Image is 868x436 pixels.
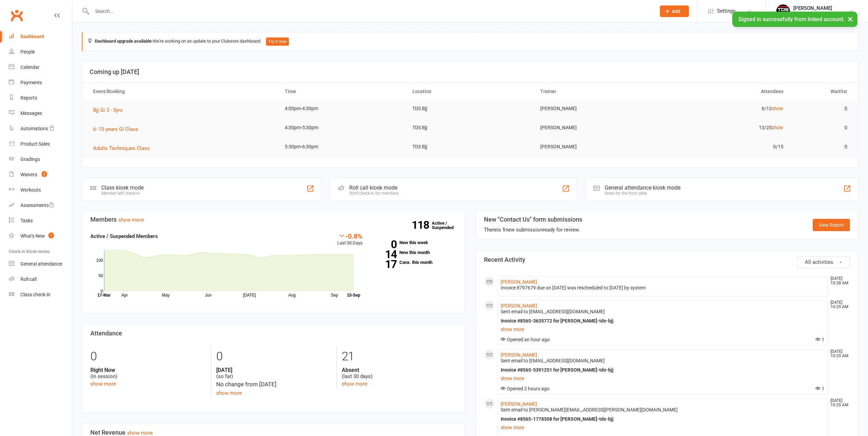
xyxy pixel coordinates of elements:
[90,429,457,436] h3: Net Revenue
[266,37,289,46] button: Try it now
[9,213,72,228] a: Tasks
[501,318,825,324] div: Invoice #8565-3635772 for [PERSON_NAME]-tds-bjj
[20,187,41,193] div: Workouts
[42,171,47,177] span: 2
[501,386,549,391] span: Opened 2 hours ago
[662,139,790,155] td: 0/15
[484,226,582,234] div: There is new submission ready for review.
[534,139,662,155] td: [PERSON_NAME]
[337,232,363,240] div: -0.8%
[373,239,397,250] strong: 0
[93,144,155,152] button: Adults Techniques Class
[406,83,534,100] th: Location
[827,349,850,358] time: [DATE] 10:29 AM
[9,182,72,198] a: Workouts
[216,367,331,373] strong: [DATE]
[216,380,331,389] div: No change from [DATE]
[93,106,128,114] button: Bjj Gi 3 - 5yrs
[9,152,72,167] a: Gradings
[279,101,407,117] td: 4:00pm-4:30pm
[90,367,206,380] div: (in session)
[82,32,858,51] div: We're working on an update to your Clubworx dashboard.
[9,287,72,302] a: Class kiosk mode
[501,374,825,383] a: show more
[9,75,72,90] a: Payments
[20,172,37,177] div: Waivers
[432,216,462,235] a: 118Active / Suspended
[90,330,457,337] h3: Attendance
[279,139,407,155] td: 5:30pm-6:30pm
[342,346,457,367] div: 21
[9,90,72,106] a: Reports
[790,120,853,136] td: 0
[672,9,680,14] span: Add
[101,184,144,191] div: Class kiosk mode
[87,83,279,100] th: Event/Booking
[805,259,833,265] span: All activities
[534,83,662,100] th: Trainer
[662,83,790,100] th: Attendees
[90,381,116,387] a: show more
[790,101,853,117] td: 0
[501,401,537,407] a: [PERSON_NAME]
[9,167,72,182] a: Waivers 2
[501,358,605,363] span: Sent email to [EMAIL_ADDRESS][DOMAIN_NAME]
[501,423,825,432] a: show more
[20,233,45,239] div: What's New
[484,256,850,263] h3: Recent Activity
[20,110,42,116] div: Messages
[20,292,50,297] div: Class check-in
[20,218,33,223] div: Tasks
[90,346,206,367] div: 0
[20,202,54,208] div: Assessments
[406,139,534,155] td: TDS Bjj
[349,191,399,196] div: Staff check-in for members
[534,101,662,117] td: [PERSON_NAME]
[20,126,48,131] div: Automations
[9,44,72,60] a: People
[90,69,851,75] h3: Coming up [DATE]
[502,227,505,233] strong: 1
[20,276,36,282] div: Roll call
[373,250,457,255] a: 14New this month
[118,217,144,223] a: show more
[9,272,72,287] a: Roll call
[90,216,457,223] h3: Members
[9,198,72,213] a: Assessments
[373,259,397,269] strong: 17
[605,191,680,196] div: Great for the front desk
[501,352,537,358] a: [PERSON_NAME]
[790,139,853,155] td: 0
[484,216,582,223] h3: New "Contact Us" form submissions
[279,120,407,136] td: 4:30pm-5:30pm
[501,407,678,412] span: Sent email to [PERSON_NAME][EMAIL_ADDRESS][PERSON_NAME][DOMAIN_NAME]
[406,120,534,136] td: TDS Bjj
[844,12,856,26] button: ×
[342,367,457,373] strong: Absent
[48,232,54,238] span: 1
[93,125,143,133] button: 6- 15 years GI Class
[93,126,138,132] span: 6- 15 years GI Class
[605,184,680,191] div: General attendance kiosk mode
[827,300,850,309] time: [DATE] 10:29 AM
[373,240,457,245] a: 0New this week
[342,381,367,387] a: show more
[20,141,50,147] div: Product Sales
[793,11,844,17] div: [PERSON_NAME]-tds-bjj
[9,121,72,136] a: Automations
[662,101,790,117] td: 6/12
[20,95,37,101] div: Reports
[738,16,844,22] span: Signed in successfully from linked account.
[9,256,72,272] a: General attendance kiosk mode
[793,5,844,11] div: [PERSON_NAME]
[349,184,399,191] div: Roll call kiosk mode
[20,49,35,55] div: People
[662,120,790,136] td: 13/25
[20,64,40,70] div: Calendar
[772,106,783,111] a: show
[827,399,850,407] time: [DATE] 10:29 AM
[20,261,62,267] div: General attendance
[337,232,363,247] div: Last 30 Days
[501,309,605,314] span: Sent email to [EMAIL_ADDRESS][DOMAIN_NAME]
[790,83,853,100] th: Waitlist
